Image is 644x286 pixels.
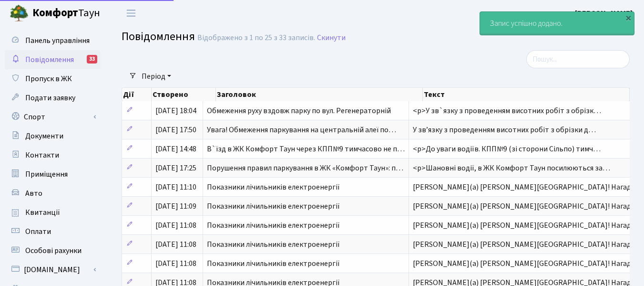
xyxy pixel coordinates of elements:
span: <p>У зв`язку з проведенням висотних робіт з обрізк… [413,106,601,116]
b: [PERSON_NAME] [575,8,633,19]
th: Текст [423,88,630,101]
input: Пошук... [526,50,630,68]
span: Повідомлення [122,28,195,45]
span: Показники лічильників електроенергії [207,239,340,250]
a: Панель управління [5,31,100,50]
span: Повідомлення [25,54,74,65]
span: В`їзд в ЖК Комфорт Таун через КПП№9 тимчасово не п… [207,144,405,154]
a: [DOMAIN_NAME] [5,260,100,279]
span: [DATE] 18:04 [155,106,196,116]
a: Подати заявку [5,88,100,107]
span: [DATE] 11:08 [155,258,196,269]
span: Порушення правил паркування в ЖК «Комфорт Таун»: п… [207,163,403,173]
th: Дії [122,88,152,101]
b: Комфорт [32,5,78,21]
span: Панель управління [25,35,90,46]
span: Подати заявку [25,93,75,103]
a: Повідомлення33 [5,50,100,69]
span: [DATE] 11:10 [155,182,196,192]
span: Оплати [25,226,51,237]
span: Особові рахунки [25,245,82,256]
span: Увага! Обмеження паркування на центральній алеї по… [207,125,396,135]
a: Контакти [5,146,100,165]
span: [DATE] 17:25 [155,163,196,173]
a: Авто [5,184,100,203]
span: [DATE] 11:08 [155,220,196,231]
span: [DATE] 11:08 [155,239,196,250]
span: [DATE] 17:50 [155,125,196,135]
span: Авто [25,188,42,199]
span: <p>До уваги водіїв. КПП№9 (зі сторони Сільпо) тимч… [413,144,601,154]
button: Переключити навігацію [119,5,143,21]
a: [PERSON_NAME] [575,8,633,19]
span: Квитанції [25,207,60,218]
a: Пропуск в ЖК [5,69,100,88]
div: Запис успішно додано. [480,12,634,35]
a: Період [138,68,175,85]
th: Заголовок [216,88,423,101]
a: Скинути [317,33,346,42]
span: [DATE] 14:48 [155,144,196,154]
span: [DATE] 11:09 [155,201,196,212]
span: Показники лічильників електроенергії [207,220,340,231]
th: Створено [152,88,216,101]
a: Особові рахунки [5,241,100,260]
div: Відображено з 1 по 25 з 33 записів. [197,33,315,42]
span: У звʼязку з проведенням висотних робіт з обрізки д… [413,125,596,135]
span: Приміщення [25,169,68,180]
span: Таун [32,5,100,21]
span: Обмеження руху вздовж парку по вул. Регенераторній [207,106,391,116]
span: Показники лічильників електроенергії [207,201,340,212]
a: Документи [5,127,100,146]
span: Документи [25,131,63,141]
span: Показники лічильників електроенергії [207,258,340,269]
img: logo.png [10,4,29,23]
a: Приміщення [5,165,100,184]
div: 33 [87,55,97,64]
a: Оплати [5,222,100,241]
a: Квитанції [5,203,100,222]
span: Пропуск в ЖК [25,74,72,84]
a: Спорт [5,107,100,127]
span: <p>Шановні водії, в ЖК Комфорт Таун посилюються за… [413,163,610,173]
div: × [624,13,633,22]
span: Показники лічильників електроенергії [207,182,340,192]
span: Контакти [25,150,59,160]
